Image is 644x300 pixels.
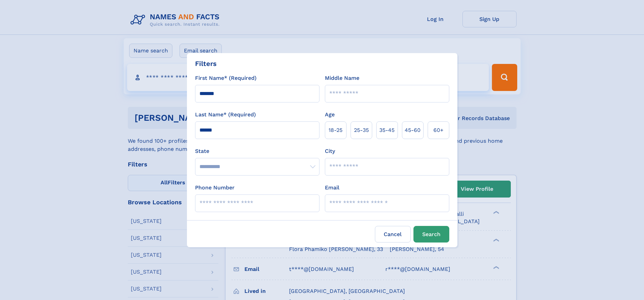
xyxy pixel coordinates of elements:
span: 60+ [433,126,444,134]
label: Middle Name [325,74,359,82]
label: Age [325,111,335,119]
label: First Name* (Required) [195,74,257,82]
label: Last Name* (Required) [195,111,256,119]
label: State [195,147,319,155]
label: City [325,147,335,155]
label: Phone Number [195,184,235,192]
label: Email [325,184,339,192]
button: Search [413,226,449,243]
div: Filters [195,59,217,69]
span: 35‑45 [379,126,395,134]
span: 45‑60 [405,126,421,134]
label: Cancel [375,226,411,243]
span: 25‑35 [354,126,369,134]
span: 18‑25 [329,126,342,134]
